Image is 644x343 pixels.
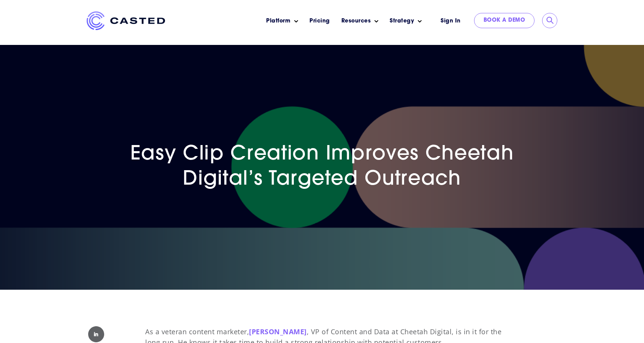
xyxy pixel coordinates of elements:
[546,17,554,24] input: Submit
[474,13,535,28] a: Book a Demo
[88,326,104,342] img: Linked
[341,17,371,25] a: Resources
[390,17,414,25] a: Strategy
[176,11,427,31] nav: Main menu
[266,17,290,25] a: Platform
[249,327,307,336] a: [PERSON_NAME]
[431,13,470,29] a: Sign In
[130,145,514,190] span: Easy Clip Creation Improves Cheetah Digital’s Targeted Outreach
[87,11,165,30] img: Casted_Logo_Horizontal_FullColor_PUR_BLUE
[309,17,330,25] a: Pricing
